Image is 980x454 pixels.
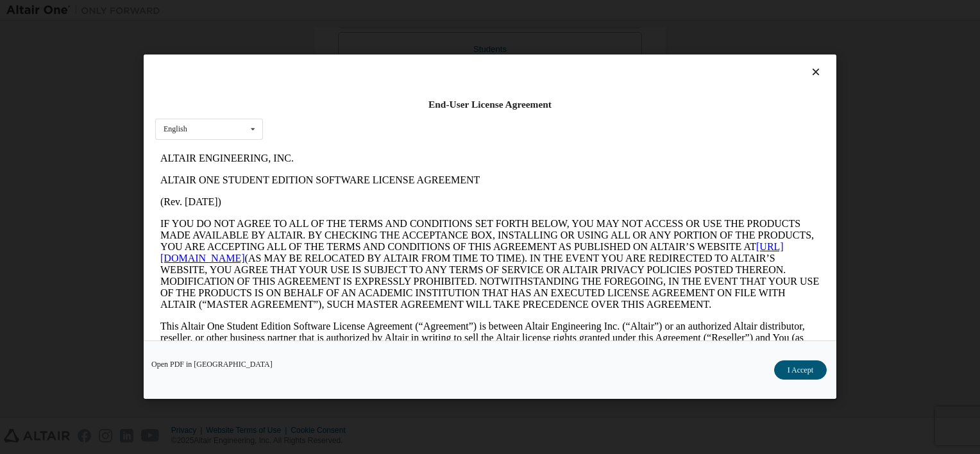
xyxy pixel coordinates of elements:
[5,49,664,60] p: (Rev. [DATE])
[155,98,825,111] div: End-User License Agreement
[5,94,629,116] a: [URL][DOMAIN_NAME]
[5,173,664,219] p: This Altair One Student Edition Software License Agreement (“Agreement”) is between Altair Engine...
[5,27,664,38] p: ALTAIR ONE STUDENT EDITION SOFTWARE LICENSE AGREEMENT
[5,71,664,163] p: IF YOU DO NOT AGREE TO ALL OF THE TERMS AND CONDITIONS SET FORTH BELOW, YOU MAY NOT ACCESS OR USE...
[164,126,187,133] div: English
[151,361,273,369] a: Open PDF in [GEOGRAPHIC_DATA]
[774,361,827,380] button: I Accept
[5,5,664,17] p: ALTAIR ENGINEERING, INC.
